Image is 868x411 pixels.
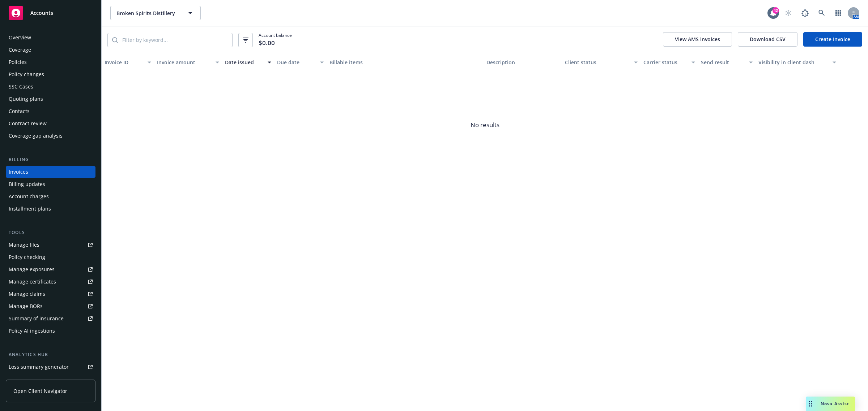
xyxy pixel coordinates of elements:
[6,93,95,105] a: Quoting plans
[821,401,849,407] span: Nova Assist
[118,33,232,47] input: Filter by keyword...
[274,54,327,71] button: Due date
[9,166,28,178] div: Invoices
[277,59,316,66] div: Due date
[9,239,39,251] div: Manage files
[9,56,27,68] div: Policies
[6,3,95,23] a: Accounts
[102,71,868,179] span: No results
[9,191,49,202] div: Account charges
[9,130,63,142] div: Coverage gap analysis
[112,37,118,43] svg: Search
[6,203,95,215] a: Installment plans
[6,251,95,263] a: Policy checking
[9,361,69,373] div: Loss summary generator
[9,93,43,105] div: Quoting plans
[758,59,828,66] div: Visibility in client dash
[9,276,56,287] div: Manage certificates
[6,288,95,300] a: Manage claims
[9,178,45,190] div: Billing updates
[6,229,95,236] div: Tools
[9,105,30,117] div: Contacts
[9,69,44,80] div: Policy changes
[6,178,95,190] a: Billing updates
[698,54,756,71] button: Send result
[102,54,154,71] button: Invoice ID
[9,288,45,300] div: Manage claims
[6,264,95,275] a: Manage exposures
[30,10,53,16] span: Accounts
[831,6,846,20] a: Switch app
[105,59,143,66] div: Invoice ID
[806,397,815,411] div: Drag to move
[806,397,855,411] button: Nova Assist
[6,300,95,312] a: Manage BORs
[6,118,95,129] a: Contract review
[6,44,95,56] a: Coverage
[154,54,222,71] button: Invoice amount
[641,54,698,71] button: Carrier status
[9,313,64,324] div: Summary of insurance
[9,118,47,129] div: Contract review
[6,81,95,92] a: SSC Cases
[157,59,211,66] div: Invoice amount
[9,325,55,337] div: Policy AI ingestions
[9,81,33,92] div: SSC Cases
[222,54,275,71] button: Date issued
[225,59,264,66] div: Date issued
[6,56,95,68] a: Policies
[6,325,95,337] a: Policy AI ingestions
[6,156,95,163] div: Billing
[6,191,95,202] a: Account charges
[484,54,562,71] button: Description
[756,54,839,71] button: Visibility in client dash
[116,9,179,17] span: Broken Spirits Distillery
[259,32,292,48] span: Account balance
[6,130,95,142] a: Coverage gap analysis
[773,7,779,14] div: 42
[701,59,745,66] div: Send result
[6,239,95,251] a: Manage files
[9,300,43,312] div: Manage BORs
[6,313,95,324] a: Summary of insurance
[13,387,67,395] span: Open Client Navigator
[259,38,275,48] span: $0.00
[6,361,95,373] a: Loss summary generator
[329,59,481,66] div: Billable items
[6,276,95,287] a: Manage certificates
[9,264,55,275] div: Manage exposures
[781,6,796,20] a: Start snowing
[663,32,732,47] button: View AMS invoices
[110,6,201,20] button: Broken Spirits Distillery
[565,59,630,66] div: Client status
[9,32,31,43] div: Overview
[486,59,559,66] div: Description
[6,105,95,117] a: Contacts
[6,69,95,80] a: Policy changes
[562,54,641,71] button: Client status
[814,6,829,20] a: Search
[9,251,45,263] div: Policy checking
[6,166,95,178] a: Invoices
[798,6,812,20] a: Report a Bug
[327,54,484,71] button: Billable items
[803,32,862,47] a: Create Invoice
[643,59,687,66] div: Carrier status
[9,203,51,215] div: Installment plans
[9,44,31,56] div: Coverage
[6,32,95,43] a: Overview
[738,32,797,47] button: Download CSV
[6,351,95,358] div: Analytics hub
